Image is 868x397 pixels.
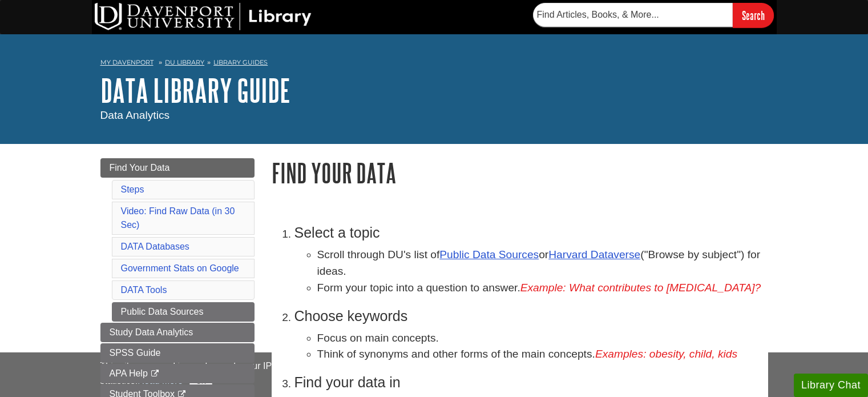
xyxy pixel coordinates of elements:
li: Form your topic into a question to answer. [317,280,768,296]
a: SPSS Guide [100,343,255,363]
img: DU Library [95,3,312,30]
button: Library Chat [794,374,868,397]
em: Example: What contributes to [MEDICAL_DATA]? [520,282,761,294]
h3: Choose keywords [294,308,768,324]
h3: Select a topic [294,224,768,241]
h3: Find your data in [294,374,768,391]
form: Searches DU Library's articles, books, and more [533,3,774,27]
li: Scroll through DU's list of or ("Browse by subject") for ideas. [317,247,768,280]
a: Video: Find Raw Data (in 30 Sec) [121,206,235,230]
a: Find Your Data [100,158,255,178]
a: DATA Library Guide [100,73,290,108]
span: APA Help [110,368,148,378]
nav: breadcrumb [100,55,768,73]
i: This link opens in a new window [150,370,160,378]
a: Study Data Analytics [100,323,255,342]
input: Find Articles, Books, & More... [533,3,733,27]
input: Search [733,3,774,27]
span: Find Your Data [110,163,170,173]
a: DATA Databases [121,242,189,251]
span: SPSS Guide [110,348,161,358]
span: Data Analytics [100,109,170,121]
h1: Find Your Data [272,158,768,187]
a: DU Library [165,58,204,66]
a: Public Data Sources [112,302,255,322]
a: Government Stats on Google [121,263,239,273]
li: Think of synonyms and other forms of the main concepts. [317,346,768,363]
a: DATA Tools [121,285,167,295]
li: Focus on main concepts. [317,330,768,347]
a: APA Help [100,364,255,383]
a: Steps [121,185,144,194]
a: My Davenport [100,58,154,67]
a: Library Guides [213,58,268,66]
em: Examples: obesity, child, kids [595,348,737,360]
a: Public Data Sources [439,248,539,260]
span: Study Data Analytics [110,327,193,337]
a: Harvard Dataverse [548,248,640,260]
